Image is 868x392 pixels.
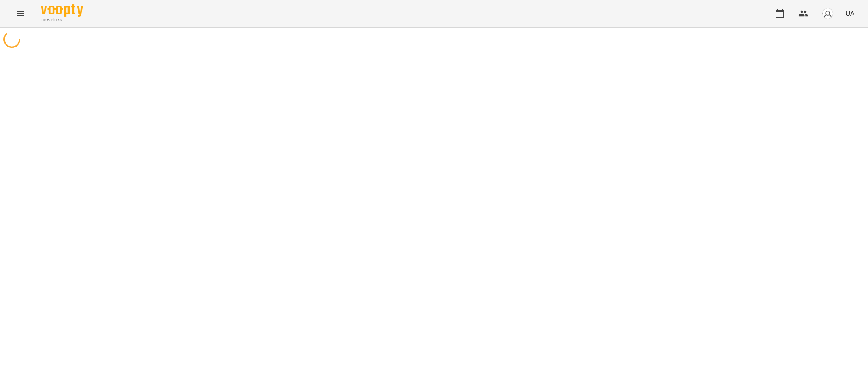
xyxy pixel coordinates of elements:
span: For Business [41,17,83,23]
img: avatar_s.png [822,8,834,19]
span: UA [846,9,854,18]
button: UA [842,6,858,21]
img: Voopty Logo [41,4,83,17]
button: Menu [10,3,31,24]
